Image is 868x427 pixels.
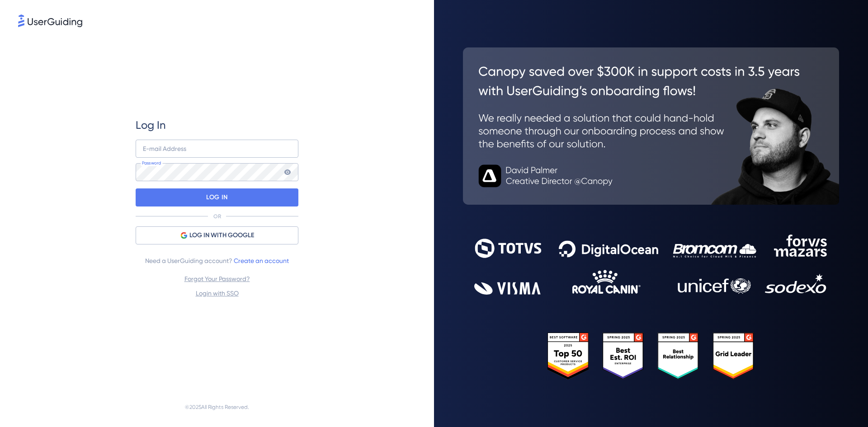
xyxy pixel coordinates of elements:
[18,14,82,27] img: 8faab4ba6bc7696a72372aa768b0286c.svg
[463,47,839,205] img: 26c0aa7c25a843aed4baddd2b5e0fa68.svg
[547,333,755,380] img: 25303e33045975176eb484905ab012ff.svg
[196,290,239,297] a: Login with SSO
[184,275,250,282] a: Forgot Your Password?
[474,235,828,295] img: 9302ce2ac39453076f5bc0f2f2ca889b.svg
[145,255,289,266] span: Need a UserGuiding account?
[213,213,221,220] p: OR
[206,190,227,205] p: LOG IN
[234,257,289,264] a: Create an account
[136,118,166,132] span: Log In
[189,230,254,241] span: LOG IN WITH GOOGLE
[185,402,249,413] span: © 2025 All Rights Reserved.
[136,140,298,158] input: example@company.com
